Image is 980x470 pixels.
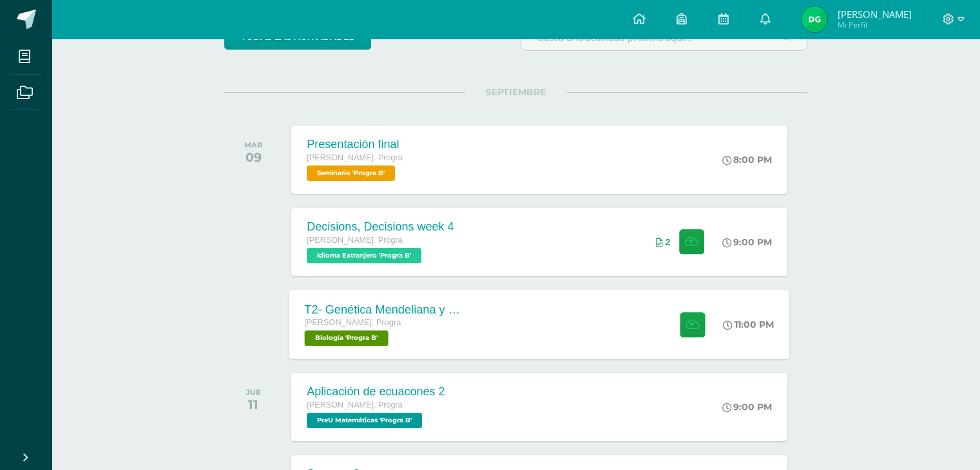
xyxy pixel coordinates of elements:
div: 11 [246,397,261,412]
span: [PERSON_NAME]. Progra [305,318,401,327]
div: 09 [244,149,262,165]
div: 8:00 PM [722,154,772,165]
div: 9:00 PM [722,236,772,248]
div: T2- Genética Mendeliana y sus aplicaciones [305,303,461,316]
div: 9:00 PM [722,401,772,413]
span: [PERSON_NAME]. Progra [307,153,402,162]
div: Archivos entregados [655,237,670,247]
span: Seminario 'Progra B' [307,165,395,181]
div: 11:00 PM [724,319,774,330]
div: JUE [246,388,261,397]
span: PreU Matemáticas 'Progra B' [307,413,422,428]
span: [PERSON_NAME]. Progra [307,236,402,245]
span: Biología 'Progra B' [305,330,389,346]
div: Presentación final [307,138,402,151]
span: SEPTIEMBRE [465,86,566,98]
span: 2 [665,237,670,247]
span: [PERSON_NAME]. Progra [307,400,402,409]
span: Idioma Extranjero 'Progra B' [307,248,421,263]
span: [PERSON_NAME] [837,8,911,21]
div: MAR [244,140,262,149]
img: b3b98cb406476e806971b05b809a08ff.png [802,6,827,32]
div: Aplicación de ecuacones 2 [307,385,445,399]
div: Decisions, Decisions week 4 [307,220,454,234]
span: Mi Perfil [837,19,911,30]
